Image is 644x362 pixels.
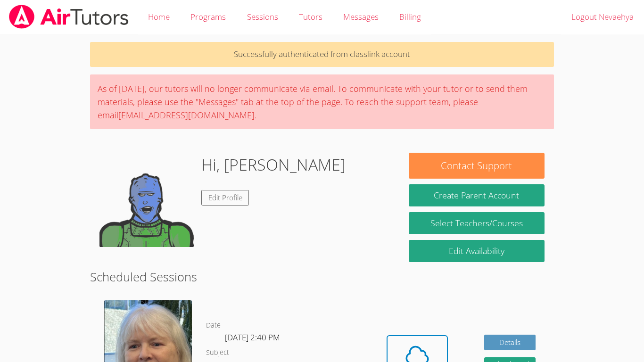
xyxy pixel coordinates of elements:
a: Edit Profile [201,190,249,206]
span: Messages [343,11,379,22]
span: [DATE] 2:40 PM [225,332,280,343]
a: Details [484,335,536,350]
div: As of [DATE], our tutors will no longer communicate via email. To communicate with your tutor or ... [90,74,554,129]
img: airtutors_banner-c4298cdbf04f3fff15de1276eac7730deb9818008684d7c2e4769d2f7ddbe033.png [8,5,130,29]
h2: Scheduled Sessions [90,268,554,286]
h1: Hi, [PERSON_NAME] [201,153,346,177]
a: Edit Availability [409,240,545,262]
dt: Subject [206,347,229,359]
p: Successfully authenticated from classlink account [90,42,554,67]
button: Contact Support [409,153,545,179]
a: Select Teachers/Courses [409,212,545,234]
img: default.png [99,153,194,247]
dt: Date [206,320,221,331]
button: Create Parent Account [409,184,545,206]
